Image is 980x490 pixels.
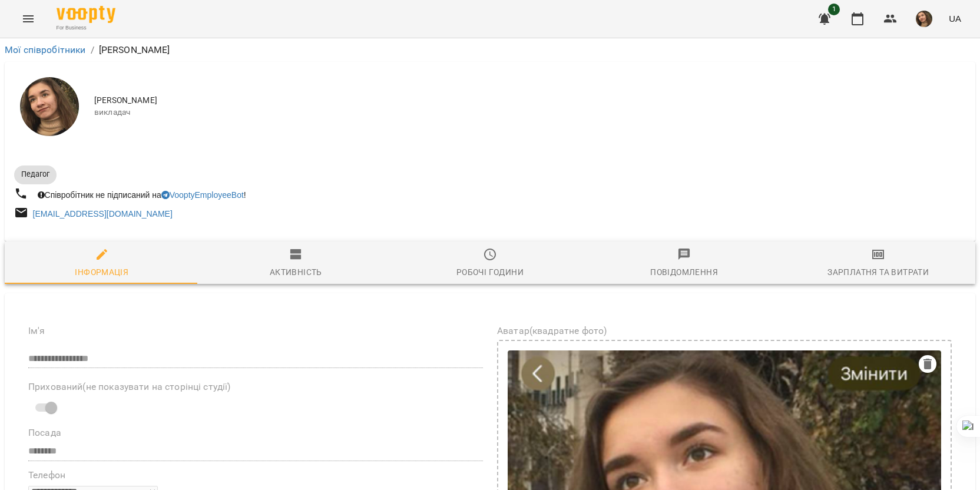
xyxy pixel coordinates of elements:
span: For Business [57,24,115,32]
a: [EMAIL_ADDRESS][DOMAIN_NAME] [33,209,173,218]
div: Повідомлення [650,265,718,279]
p: [PERSON_NAME] [99,43,170,57]
label: Телефон [28,471,483,480]
li: / [91,43,94,57]
div: Робочі години [456,265,524,279]
span: Педагог [14,169,57,180]
span: [PERSON_NAME] [94,95,966,107]
a: VooptyEmployeeBot [161,190,244,200]
label: Ім'я [28,326,483,336]
img: Voopty Logo [57,6,115,23]
div: Активність [270,265,322,279]
div: Інформація [75,265,128,279]
button: Menu [14,5,42,33]
span: викладач [94,107,966,118]
img: Анастасія Іванова [20,77,79,136]
label: Прихований(не показувати на сторінці студії) [28,382,483,392]
span: UA [949,12,961,25]
div: Зарплатня та Витрати [827,265,929,279]
nav: breadcrumb [5,43,975,57]
img: e02786069a979debee2ecc2f3beb162c.jpeg [916,11,932,27]
label: Посада [28,428,483,438]
span: 1 [828,4,840,15]
div: Співробітник не підписаний на ! [35,187,249,203]
button: UA [944,8,966,29]
a: Мої співробітники [5,44,86,55]
label: Аватар(квадратне фото) [497,326,952,336]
